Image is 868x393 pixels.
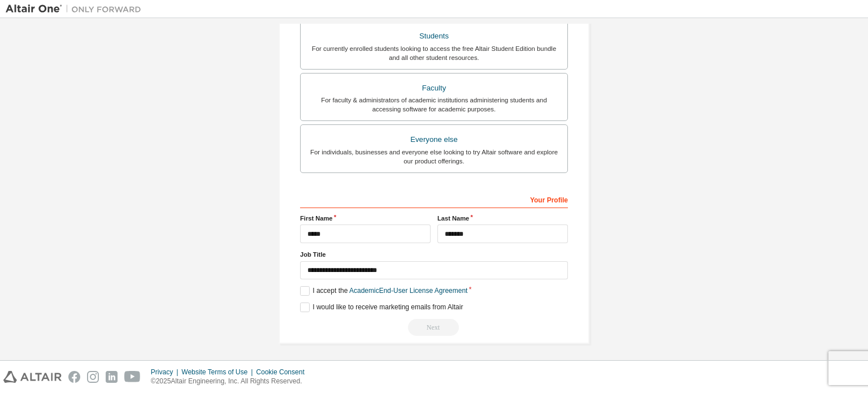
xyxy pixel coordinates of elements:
[256,368,311,377] div: Cookie Consent
[307,132,561,148] div: Everyone else
[307,148,561,166] div: For individuals, businesses and everyone else looking to try Altair software and explore our prod...
[300,286,467,296] label: I accept the
[68,371,80,383] img: facebook.svg
[151,377,311,386] p: © 2025 Altair Engineering, Inc. All Rights Reserved.
[307,28,561,44] div: Students
[6,3,147,15] img: Altair One
[106,371,118,383] img: linkedin.svg
[151,368,181,377] div: Privacy
[300,190,568,208] div: Your Profile
[124,371,141,383] img: youtube.svg
[3,371,62,383] img: altair_logo.svg
[437,214,568,223] label: Last Name
[307,80,561,96] div: Faculty
[300,303,463,312] label: I would like to receive marketing emails from Altair
[300,319,568,336] div: Read and acccept EULA to continue
[87,371,99,383] img: instagram.svg
[307,44,561,62] div: For currently enrolled students looking to access the free Altair Student Edition bundle and all ...
[300,250,568,259] label: Job Title
[349,287,467,295] a: Academic End-User License Agreement
[300,214,431,223] label: First Name
[181,368,256,377] div: Website Terms of Use
[307,96,561,114] div: For faculty & administrators of academic institutions administering students and accessing softwa...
